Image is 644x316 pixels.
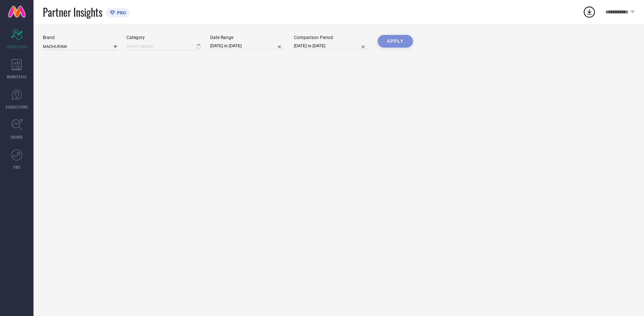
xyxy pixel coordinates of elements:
div: Comparison Period [294,35,368,40]
div: Open download list [583,5,596,19]
div: Brand [43,35,117,40]
input: Select comparison period [294,42,368,50]
input: Select date range [210,42,285,50]
span: PRO [115,10,126,16]
span: Partner Insights [43,4,102,20]
span: WORKSPACE [7,74,27,80]
span: TRENDS [10,134,23,140]
span: SUGGESTIONS [6,104,28,110]
span: FWD [13,164,20,170]
div: Category [126,35,201,40]
div: Date Range [210,35,285,40]
span: SCORECARDS [6,44,28,49]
